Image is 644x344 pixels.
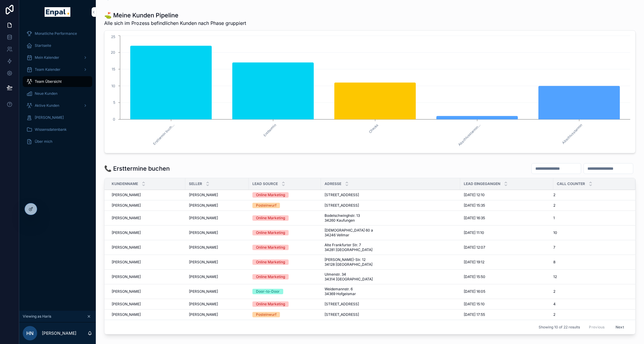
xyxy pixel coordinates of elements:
a: [STREET_ADDRESS] [325,302,457,307]
span: [PERSON_NAME] [112,312,141,317]
a: [PERSON_NAME] [112,260,182,265]
span: Viewing as Haris [23,314,51,319]
a: [DATE] 19:12 [464,260,550,265]
span: [DATE] 11:10 [464,230,484,235]
span: 1 [553,216,555,220]
a: [PERSON_NAME] [112,245,182,250]
a: Startseite [23,40,92,51]
span: Bodelschwinghstr. 13 34260 Kaufungen [325,213,391,223]
span: 4 [553,302,556,307]
a: [PERSON_NAME] [189,245,245,250]
a: Aktive Kunden [23,100,92,111]
div: Online Marketing [256,259,285,265]
div: Online Marketing [256,245,285,250]
text: Abschlusstermin [561,123,583,145]
a: [PERSON_NAME] [112,193,182,197]
a: Bodelschwinghstr. 13 34260 Kaufungen [325,213,457,223]
button: Next [611,322,628,332]
a: [STREET_ADDRESS] [325,193,457,197]
a: [DATE] 15:50 [464,274,550,279]
span: 10 [553,230,557,235]
span: Monatliche Performance [35,31,77,36]
a: Team Übersicht [23,76,92,87]
tspan: 25 [111,34,115,39]
a: [PERSON_NAME] [189,193,245,197]
a: Online Marketing [252,192,317,198]
div: Online Marketing [256,192,285,198]
span: [PERSON_NAME] [189,302,218,307]
span: Neue Kunden [35,91,57,96]
a: [PERSON_NAME]-Str. 12 34128 [GEOGRAPHIC_DATA] [325,257,457,267]
a: Online Marketing [252,215,317,221]
a: [DATE] 12:10 [464,193,550,197]
a: Neue Kunden [23,88,92,99]
a: [STREET_ADDRESS] [325,203,457,208]
span: [PERSON_NAME]-Str. 12 34128 [GEOGRAPHIC_DATA] [325,257,414,267]
span: Team Übersicht [35,79,62,84]
span: [PERSON_NAME] [189,230,218,235]
span: [DATE] 12:07 [464,245,485,250]
span: [PERSON_NAME] [189,289,218,294]
a: [PERSON_NAME] [189,312,245,317]
span: 2 [553,312,555,317]
span: [DATE] 19:12 [464,260,484,265]
text: Ersttermin buch... [152,123,175,146]
span: [PERSON_NAME] [35,115,64,120]
span: Aktive Kunden [35,103,59,108]
a: 2 [553,289,628,294]
a: Online Marketing [252,301,317,307]
div: Online Marketing [256,274,285,280]
div: Online Marketing [256,215,285,221]
a: [DEMOGRAPHIC_DATA] 60 a 34246 Vellmar [325,228,457,238]
span: 12 [553,274,557,279]
span: [PERSON_NAME] [112,203,141,208]
a: [PERSON_NAME] [112,203,182,208]
tspan: 20 [111,50,115,55]
a: Posteinwurf [252,312,317,317]
a: [PERSON_NAME] [189,216,245,220]
a: Online Marketing [252,230,317,235]
span: [PERSON_NAME] [189,203,218,208]
a: [PERSON_NAME] [189,230,245,235]
span: 8 [553,260,555,265]
h1: 📞 Ersttermine buchen [104,164,170,173]
span: [PERSON_NAME] [189,193,218,197]
a: [PERSON_NAME] [112,312,182,317]
a: Online Marketing [252,259,317,265]
span: [PERSON_NAME] [112,216,141,220]
img: App logo [45,7,70,17]
span: [PERSON_NAME] [112,260,141,265]
span: 7 [553,245,555,250]
a: Door-to-Door [252,289,317,294]
a: [PERSON_NAME] [112,302,182,307]
a: [PERSON_NAME] [189,289,245,294]
span: Call Counter [557,181,585,186]
span: HN [26,330,34,337]
span: Mein Kalender [35,55,59,60]
div: Posteinwurf [256,203,276,208]
div: Online Marketing [256,301,285,307]
span: Lead Eingegangen [464,181,500,186]
span: [DATE] 15:10 [464,302,485,307]
a: [DATE] 15:35 [464,203,550,208]
span: Adresse [325,181,341,186]
span: Alle sich im Prozess befindlichen Kunden nach Phase gruppiert [104,19,246,27]
a: 2 [553,312,628,317]
tspan: 10 [111,84,115,88]
a: 1 [553,216,628,220]
span: [STREET_ADDRESS] [325,312,359,317]
a: [DATE] 15:10 [464,302,550,307]
span: [PERSON_NAME] [189,260,218,265]
a: [DATE] 16:35 [464,216,550,220]
span: Ulmenstr. 34 34314 [GEOGRAPHIC_DATA] [325,272,395,282]
a: 2 [553,203,628,208]
a: Online Marketing [252,245,317,250]
a: 12 [553,274,628,279]
span: [PERSON_NAME] [112,289,141,294]
span: Über mich [35,139,52,144]
text: Checks [368,123,379,134]
span: [STREET_ADDRESS] [325,193,359,197]
a: [PERSON_NAME] [23,112,92,123]
span: [DEMOGRAPHIC_DATA] 60 a 34246 Vellmar [325,228,399,238]
a: 4 [553,302,628,307]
